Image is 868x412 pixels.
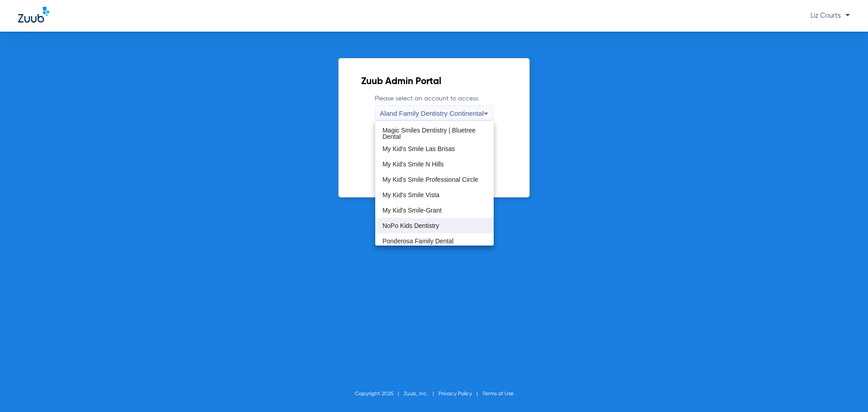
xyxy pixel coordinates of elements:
[382,127,486,140] span: Magic Smiles Dentistry | Bluetree Dental
[382,146,455,152] span: My Kid's Smile Las Brisas
[382,238,453,244] span: Ponderosa Family Dental
[382,207,442,213] span: My Kid's Smile-Grant
[382,115,429,121] span: LSPD Post Falls
[382,223,439,229] span: NoPo Kids Dentistry
[382,161,444,167] span: My Kid's Smile N Hills
[382,192,439,198] span: My Kid's Smile Vista
[382,176,478,183] span: My Kid's Smile Professional Circle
